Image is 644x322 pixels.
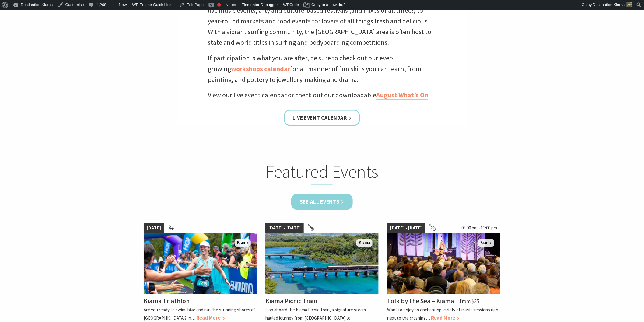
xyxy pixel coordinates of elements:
span: Read More [431,315,459,321]
div: Focus keyphrase not set [217,3,221,7]
span: Kiama [235,239,251,247]
h2: Featured Events [203,161,441,185]
h4: Kiama Picnic Train [265,297,317,305]
p: If participation is what you are after, be sure to check out our ever-growing for all manner of f... [208,53,436,85]
a: August What’s On [376,91,428,100]
img: kiamatriathlon [144,233,257,294]
span: Kiama [356,239,373,247]
span: Kiama [478,239,494,247]
img: Folk by the Sea - Showground Pavilion [387,233,500,294]
span: ⁠— from $35 [455,298,479,305]
img: Untitled-design-1-150x150.jpg [627,2,632,7]
a: See all Events [291,194,353,210]
h4: Folk by the Sea – Kiama [387,297,454,305]
span: Read More [196,315,225,321]
span: [DATE] - [DATE] [387,223,425,233]
img: Kiama Picnic Train [265,233,379,294]
span: Destination Kiama [593,2,625,7]
h4: Kiama Triathlon [144,297,190,305]
p: Are you ready to swim, bike and run the stunning shores of [GEOGRAPHIC_DATA]? In… [144,307,255,321]
p: Want to enjoy an enchanting variety of music sessions right next to the crashing… [387,307,500,321]
p: View our live event calendar or check out our downloadable [208,90,436,100]
span: [DATE] - [DATE] [265,223,304,233]
a: Live Event Calendar [284,110,360,126]
span: 03:00 pm - 11:00 pm [459,223,500,233]
span: [DATE] [144,223,164,233]
a: workshops calendar [231,65,290,73]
